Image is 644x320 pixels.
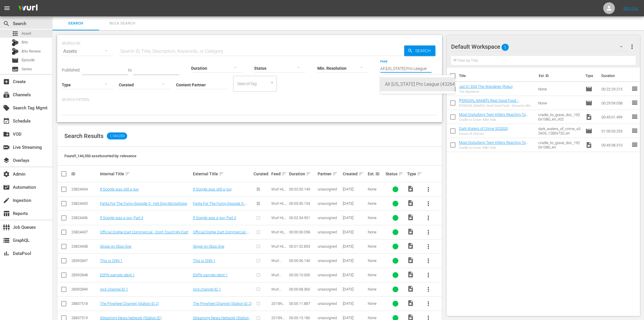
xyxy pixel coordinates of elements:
div: 23824437 [71,230,98,234]
button: more_vert [421,197,435,211]
div: [DATE] [343,230,366,234]
div: All [US_STATE] Pro League (432645) [385,77,450,91]
div: External Title [193,170,252,177]
span: more_vert [425,243,432,250]
span: unassigned [318,316,337,320]
div: [DATE] [343,301,366,306]
div: Partner [318,170,341,177]
span: more_vert [425,200,432,207]
div: Internal Title [100,170,191,177]
span: Bits [22,39,28,45]
span: more_vert [425,229,432,236]
span: Search [3,20,10,27]
td: 00:45:08.310 [599,138,631,152]
span: Video [407,271,414,278]
span: Video [407,200,414,207]
span: Bits Review [22,48,41,54]
span: Search [56,20,96,27]
div: [DATE] [343,273,366,277]
span: VOD [3,131,10,138]
button: Open [269,80,275,85]
div: Type [407,170,420,177]
a: nick channel ID 1 [100,287,128,291]
span: Episode [12,57,19,64]
th: Type [582,68,598,84]
span: Episode [585,127,592,134]
span: unassigned [318,258,337,263]
span: Video [407,285,414,292]
div: Curated [254,172,270,176]
span: unassigned [318,216,337,220]
span: Video [407,214,414,221]
a: Jail S1 E04 The Wanderer (Roku) [459,84,513,89]
div: 28837518 [71,301,98,306]
span: Video [407,228,414,235]
div: [PERSON_NAME]'s Real Good Food - Desserts With Benefits [459,104,534,108]
span: Wurl Channel IDs [271,287,285,300]
div: Bits Review [12,48,19,55]
td: 00:45:01.499 [599,110,631,124]
span: unassigned [318,287,337,291]
button: more_vert [421,297,435,311]
span: Job Queues [3,224,10,231]
span: reorder [631,127,638,134]
th: Ext. ID [535,68,582,84]
span: Episode [585,99,592,106]
span: Search Tag Mgmt [3,104,10,111]
span: Overlays [3,157,10,164]
div: [DATE] [343,287,366,291]
a: Streaming News Network (Station ID) [100,316,161,320]
a: ESPN sample ident 1 [193,273,228,277]
span: 2015N Sation IDs [271,301,284,314]
span: sort [125,171,130,176]
span: Episode [22,57,35,63]
span: DataPool [3,250,10,257]
div: 23824438 [71,244,98,249]
span: Bulk Search [103,20,142,27]
button: more_vert [629,40,636,54]
span: sort [306,171,311,176]
div: None [368,258,384,263]
a: Official Dodge Dart Commercial - Don't Touch My Dart [100,230,188,234]
div: None [368,216,384,220]
div: 23824435 [71,201,98,206]
td: cradle_to_grave_doc_1920x1080_en_v02 [536,110,583,124]
div: [DATE] [343,201,366,206]
img: ans4CAIJ8jUAAAAAAAAAAAAAAAAAAAAAAAAgQb4GAAAAAAAAAAAAAAAAAAAAAAAAJMjXAAAAAAAAAAAAAAAAAAAAAAAAgAT5G... [14,1,42,15]
div: 00:02:00.149 [289,187,316,191]
a: If Google was a guy, Part 3 [100,216,143,220]
span: more_vert [425,272,432,279]
a: ESPN sample ident 1 [100,273,135,277]
a: Most Disturbing Teen Killers Reacting To Insane Sentences [459,140,528,149]
span: Channels [3,91,10,98]
span: Search Results [64,132,103,139]
div: None [368,201,384,206]
span: Create [3,78,10,85]
div: Duration [289,170,316,177]
span: unassigned [318,273,337,277]
span: Automation [3,184,10,191]
div: [DATE] [343,244,366,249]
span: Wurl HLS Test [271,216,287,224]
div: 00:01:52.853 [289,244,316,249]
span: more_vert [425,300,432,307]
button: more_vert [421,211,435,225]
span: unassigned [318,187,337,191]
p: Search Filters: [62,97,437,102]
td: 01:00:03.253 [599,124,631,138]
div: 00:02:34.901 [289,216,316,220]
span: sort [417,171,422,176]
div: [DATE] [343,258,366,263]
div: 28837519 [71,316,98,320]
span: Found 1,144,350 assets sorted by: relevance [64,154,136,158]
a: This is CNN 1 [100,258,122,263]
div: House of Horrors [459,132,508,136]
div: 00:00:08.360 [289,287,316,291]
span: Episode [585,85,592,92]
span: Asset [12,30,19,37]
a: If Google was a guy, Part 3 [193,216,236,220]
div: Created [343,170,366,177]
div: 00:00:10.000 [289,273,316,277]
a: Skype on Xbox One [100,244,131,249]
a: The Pinwheel Channel (Station ID 2) [100,301,159,306]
